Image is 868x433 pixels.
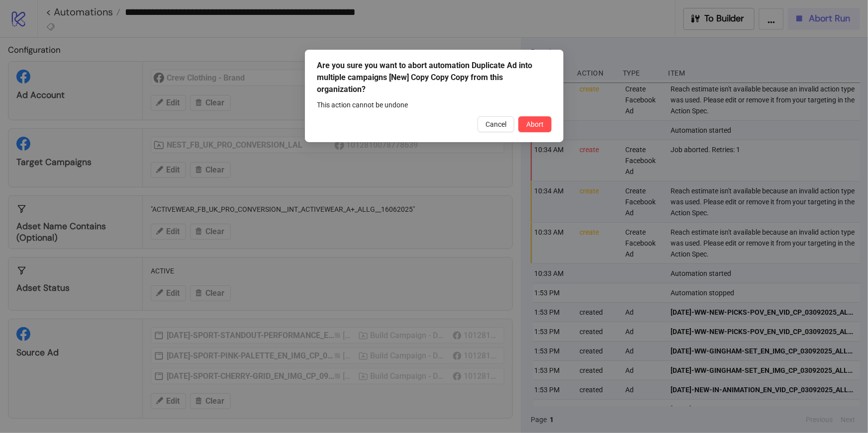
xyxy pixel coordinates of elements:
button: Abort [518,116,552,132]
div: This action cannot be undone [317,99,552,110]
span: Cancel [485,120,506,128]
div: Are you sure you want to abort automation Duplicate Ad into multiple campaigns [New] Copy Copy Co... [317,60,552,95]
button: Cancel [478,116,514,132]
span: Abort [526,120,544,128]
